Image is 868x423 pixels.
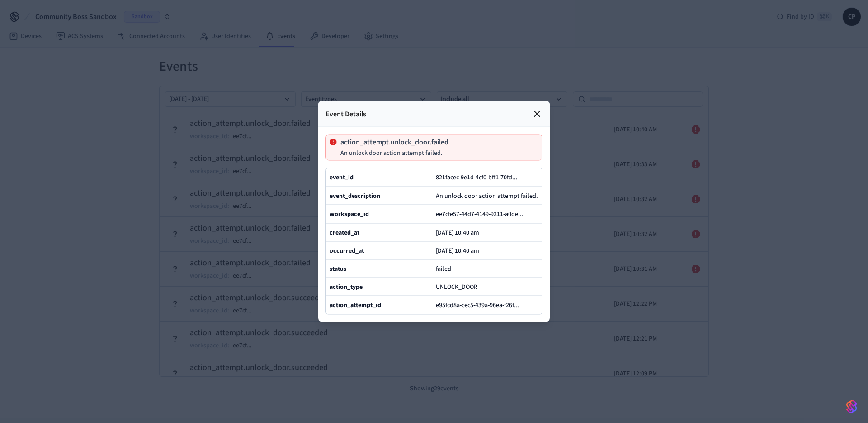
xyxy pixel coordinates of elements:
[330,173,354,182] b: event_id
[330,301,381,310] b: action_attempt_id
[436,191,538,200] span: An unlock door action attempt failed.
[330,246,364,255] b: occurred_at
[330,282,363,291] b: action_type
[434,300,528,311] button: e95fcd8a-cec5-439a-96ea-f26f...
[436,264,451,273] span: failed
[340,149,448,157] p: An unlock door action attempt failed.
[340,139,448,146] p: action_attempt.unlock_door.failed
[330,210,369,219] b: workspace_id
[330,191,380,200] b: event_description
[846,399,857,414] img: SeamLogoGradient.69752ec5.svg
[436,229,479,236] p: [DATE] 10:40 am
[436,282,477,291] span: UNLOCK_DOOR
[325,109,366,120] p: Event Details
[330,228,359,237] b: created_at
[330,264,346,273] b: status
[436,247,479,254] p: [DATE] 10:40 am
[434,209,533,220] button: ee7cfe57-44d7-4149-9211-a0de...
[434,172,527,183] button: 821facec-9e1d-4cf0-bff1-70fd...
